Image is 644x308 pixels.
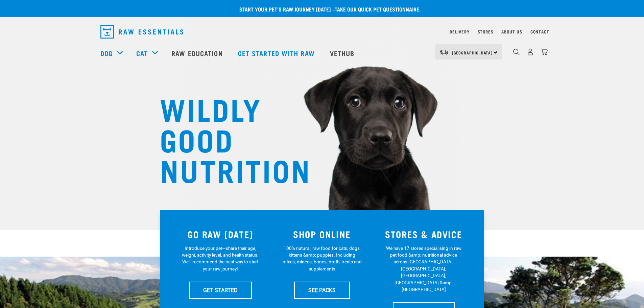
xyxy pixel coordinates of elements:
[174,229,267,239] h3: GO RAW [DATE]
[323,40,363,67] a: Vethub
[452,51,493,54] span: [GEOGRAPHIC_DATA]
[294,282,350,299] a: SEE PACKS
[275,229,369,239] h3: SHOP ONLINE
[231,40,323,67] a: Get started with Raw
[100,25,183,39] img: Raw Essentials Logo
[100,48,113,58] a: Dog
[478,30,494,33] a: Stores
[384,245,463,293] p: We have 17 stores specialising in raw pet food &amp; nutritional advice across [GEOGRAPHIC_DATA],...
[181,245,260,273] p: Introduce your pet—share their age, weight, activity level, and health status. We'll recommend th...
[527,48,534,55] img: user.png
[513,49,520,55] img: home-icon-1@2x.png
[95,22,549,41] nav: dropdown navigation
[450,30,469,33] a: Delivery
[282,245,362,273] p: 100% natural, raw food for cats, dogs, kittens &amp; puppies. Including mixes, minces, bones, bro...
[541,48,548,55] img: home-icon@2x.png
[160,93,295,184] h1: WILDLY GOOD NUTRITION
[377,229,471,239] h3: STORES & ADVICE
[439,49,449,55] img: van-moving.png
[335,7,421,10] a: take our quick pet questionnaire.
[165,40,231,67] a: Raw Education
[530,30,549,33] a: Contact
[136,48,148,58] a: Cat
[189,282,252,299] a: GET STARTED
[501,30,522,33] a: About Us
